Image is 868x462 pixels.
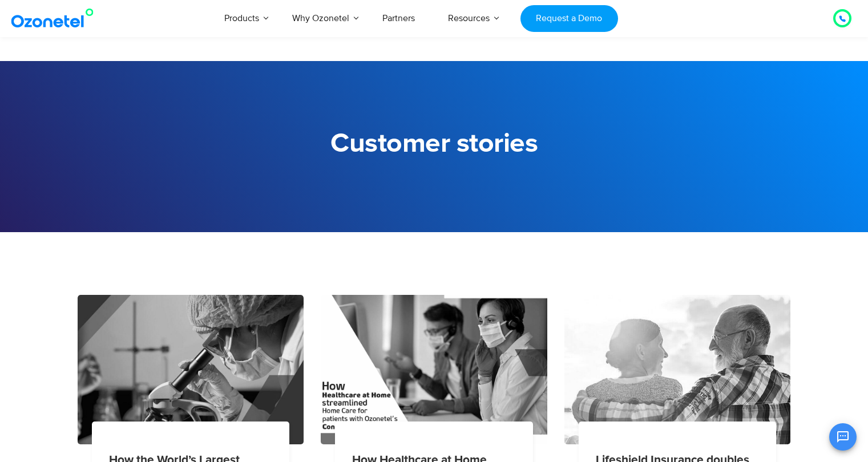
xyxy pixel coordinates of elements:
h1: Customer stories [78,128,791,160]
button: Open chat [829,423,857,451]
a: Request a Demo [520,5,618,32]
